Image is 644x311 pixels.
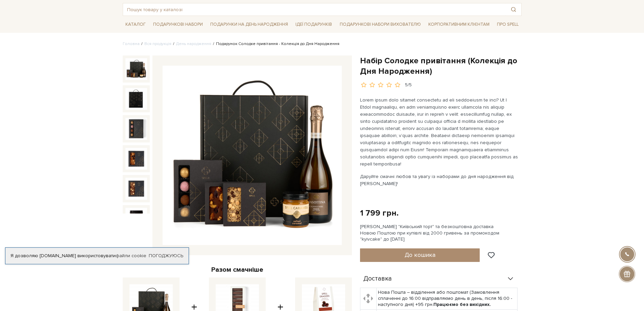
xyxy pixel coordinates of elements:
[144,41,171,46] a: Вся продукція
[123,41,140,46] a: Головна
[176,41,211,46] a: День народження
[125,88,147,110] img: Набір Солодке привітання (Колекція до Дня Народження)
[125,148,147,170] img: Набір Солодке привітання (Колекція до Дня Народження)
[123,265,352,274] div: Разом смачніше
[123,3,506,16] input: Пошук товару у каталозі
[494,19,521,30] a: Про Spell
[433,302,491,307] b: Працюємо без вихідних.
[360,224,522,242] div: [PERSON_NAME] "Київський торт" та безкоштовна доставка Новою Поштою при купівлі від 2000 гривень ...
[360,55,522,76] h1: Набір Солодке привітання (Колекція до Дня Народження)
[125,208,147,229] img: Набір Солодке привітання (Колекція до Дня Народження)
[211,41,339,47] li: Подарунок Солодке привітання - Колекція до Дня Народження
[360,96,519,168] p: Lorem ipsum dolo sitamet consectetu ad eli seddoeiusm te inci? Ut l Etdol magnaaliqu, en adm veni...
[363,276,392,282] span: Доставка
[337,19,424,30] a: Подарункові набори вихователю
[125,178,147,199] img: Набір Солодке привітання (Колекція до Дня Народження)
[426,19,492,30] a: Корпоративним клієнтам
[163,66,342,245] img: Набір Солодке привітання (Колекція до Дня Народження)
[360,208,399,218] div: 1 799 грн.
[405,82,412,88] div: 5/5
[125,118,147,139] img: Набір Солодке привітання (Колекція до Дня Народження)
[360,248,480,262] button: До кошика
[405,251,435,259] span: До кошика
[5,253,189,259] div: Я дозволяю [DOMAIN_NAME] використовувати
[125,58,147,80] img: Набір Солодке привітання (Колекція до Дня Народження)
[360,173,519,187] p: Даруйте смачні любов та увагу із наборами до дня народження від [PERSON_NAME]!
[150,19,206,30] a: Подарункові набори
[123,19,148,30] a: Каталог
[116,253,146,259] a: файли cookie
[506,3,521,16] button: Пошук товару у каталозі
[208,19,291,30] a: Подарунки на День народження
[377,288,518,310] td: Нова Пошта – відділення або поштомат (Замовлення сплаченні до 16:00 відправляємо день в день, піс...
[149,253,183,259] a: Погоджуюсь
[293,19,335,30] a: Ідеї подарунків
